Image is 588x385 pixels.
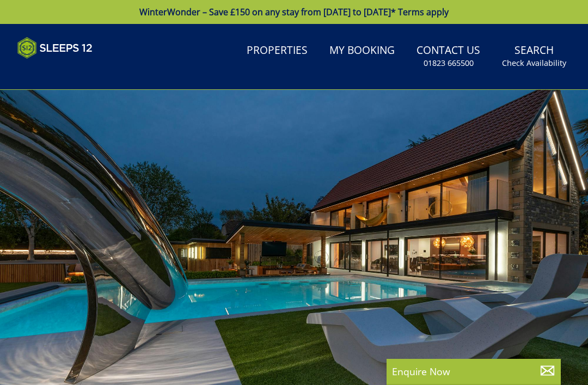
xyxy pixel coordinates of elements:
[424,58,474,69] small: 01823 665500
[12,65,126,75] iframe: Customer reviews powered by Trustpilot
[412,39,485,74] a: Contact Us01823 665500
[392,364,555,378] p: Enquire Now
[325,39,399,63] a: My Booking
[502,58,566,69] small: Check Availability
[17,37,93,59] img: Sleeps 12
[242,39,312,63] a: Properties
[498,39,571,74] a: SearchCheck Availability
